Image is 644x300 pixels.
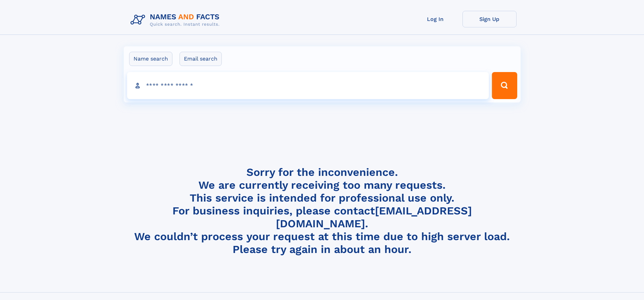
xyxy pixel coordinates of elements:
[128,11,225,29] img: Logo Names and Facts
[276,204,472,230] a: [EMAIL_ADDRESS][DOMAIN_NAME]
[128,166,517,256] h4: Sorry for the inconvenience. We are currently receiving too many requests. This service is intend...
[408,11,462,27] a: Log In
[129,52,172,66] label: Name search
[127,72,489,99] input: search input
[462,11,517,27] a: Sign Up
[492,72,517,99] button: Search Button
[180,52,222,66] label: Email search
